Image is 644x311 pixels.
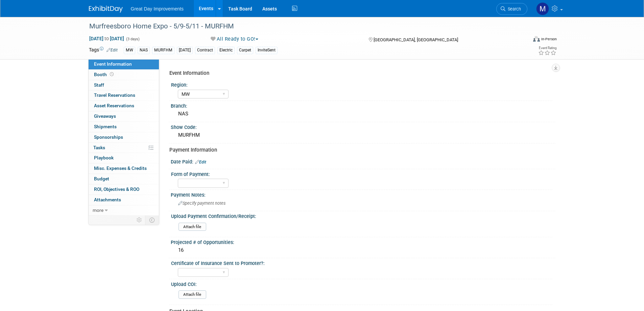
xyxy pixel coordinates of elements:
span: [DATE] [DATE] [89,36,124,42]
div: Payment Notes: [171,190,555,198]
div: Upload COI: [171,279,552,288]
div: NAS [138,47,150,54]
a: Misc. Expenses & Credits [89,163,159,174]
a: Tasks [89,143,159,153]
a: ROI, Objectives & ROO [89,184,159,195]
div: Form of Payment: [171,169,552,178]
div: Event Format [487,35,557,45]
div: In-Person [541,37,557,42]
a: Travel Reservations [89,90,159,101]
span: Budget [94,176,109,181]
img: ExhibitDay [89,6,123,13]
div: 16 [176,245,550,256]
a: more [89,205,159,216]
div: InviteSent [256,47,278,54]
div: Certificate of Insurance Sent to Promoter?: [171,258,552,267]
div: Projected # of Opportunities: [171,237,555,246]
div: MURFHM [176,130,550,140]
span: Search [505,6,521,12]
a: Staff [89,80,159,90]
div: Event Information [169,70,550,77]
span: Booth not reserved yet [109,72,115,77]
div: Electric [217,47,235,54]
div: Branch: [171,101,555,109]
img: Format-Inperson.png [533,36,540,42]
div: Event Rating [538,46,556,50]
a: Asset Reservations [89,101,159,111]
span: [GEOGRAPHIC_DATA], [GEOGRAPHIC_DATA] [374,37,458,42]
a: Budget [89,174,159,184]
span: Travel Reservations [94,92,135,98]
a: Search [496,3,527,15]
span: Booth [94,72,115,77]
td: Toggle Event Tabs [145,216,159,224]
span: Shipments [94,124,117,129]
span: Staff [94,82,104,88]
span: Attachments [94,197,121,202]
div: Contract [195,47,215,54]
div: Date Paid: [171,157,555,165]
td: Personalize Event Tab Strip [134,216,145,224]
span: Asset Reservations [94,103,134,108]
span: (3 days) [125,37,140,41]
img: Marriette Ahlstrom [536,2,549,15]
span: Great Day Improvements [131,6,184,12]
span: Tasks [93,145,105,150]
span: more [93,207,103,213]
span: ROI, Objectives & ROO [94,186,139,192]
div: Region: [171,80,552,88]
a: Booth [89,70,159,80]
a: Sponsorships [89,132,159,142]
span: to [103,36,110,41]
a: Edit [106,48,118,52]
div: [DATE] [177,47,193,54]
a: Edit [195,160,206,164]
div: NAS [176,109,550,119]
div: MURFHM [152,47,174,54]
span: Playbook [94,155,114,160]
div: Carpet [237,47,253,54]
div: Show Code: [171,122,555,131]
a: Playbook [89,153,159,163]
td: Tags [89,46,118,54]
div: Murfreesboro Home Expo - 5/9-5/11 - MURFHM [87,20,517,32]
div: Upload Payment Confirmation/Receipt: [171,211,552,220]
a: Giveaways [89,111,159,121]
span: Sponsorships [94,134,123,140]
button: All Ready to GO! [208,36,261,43]
a: Shipments [89,122,159,132]
span: Misc. Expenses & Credits [94,165,147,171]
a: Event Information [89,59,159,69]
span: Giveaways [94,113,116,119]
div: Payment Information [169,147,550,154]
span: Event Information [94,61,132,67]
a: Attachments [89,195,159,205]
div: MW [124,47,135,54]
span: Specify payment notes [178,201,225,206]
